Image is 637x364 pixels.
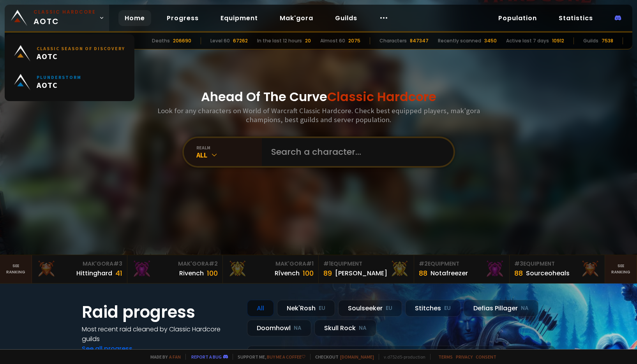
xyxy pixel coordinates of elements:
a: Progress [161,10,205,26]
div: 7538 [602,37,613,44]
small: Classic Season of Discovery [37,45,125,51]
div: Deaths [152,37,170,44]
div: All [196,150,262,159]
div: Characters [379,37,407,44]
div: Stitches [405,300,461,317]
div: 88 [514,268,523,278]
a: PlunderstormAOTC [9,68,130,96]
div: Guilds [583,37,598,44]
h4: Most recent raid cleaned by Classic Hardcore guilds [82,324,238,344]
a: a fan [169,354,181,360]
div: 847347 [410,37,429,44]
small: EU [444,304,451,312]
span: AOTC [37,51,125,61]
a: Guilds [329,10,363,26]
div: Equipment [514,260,600,268]
span: Support me, [233,354,305,360]
div: Soulseeker [338,300,402,317]
small: Classic Hardcore [34,9,96,16]
div: In the last 12 hours [257,37,302,44]
small: EU [386,304,392,312]
div: Skull Rock [314,320,376,336]
a: Buy me a coffee [267,354,305,360]
div: Equipment [323,260,409,268]
div: Sourceoheals [526,268,570,278]
span: # 2 [209,260,218,268]
a: Population [492,10,543,26]
span: AOTC [37,80,81,90]
div: Equipment [419,260,505,268]
div: 88 [419,268,427,278]
small: NA [294,324,302,332]
small: NA [521,304,529,312]
div: 100 [207,268,218,278]
span: # 1 [306,260,314,268]
a: Classic HardcoreAOTC [5,5,109,31]
div: 20 [305,37,311,44]
div: 89 [323,268,332,278]
span: # 3 [113,260,122,268]
div: Doomhowl [247,320,311,336]
a: Statistics [552,10,599,26]
div: Active last 7 days [506,37,549,44]
a: Home [118,10,151,26]
a: [DOMAIN_NAME] [340,354,374,360]
div: realm [196,145,262,150]
a: #1Equipment89[PERSON_NAME] [319,255,414,283]
div: Almost 60 [320,37,345,44]
div: Notafreezer [431,268,468,278]
div: 206690 [173,37,191,44]
span: # 1 [323,260,331,268]
a: #3Equipment88Sourceoheals [510,255,605,283]
a: Equipment [214,10,264,26]
div: 41 [115,268,122,278]
a: Mak'gora [274,10,319,26]
div: Mak'Gora [37,260,122,268]
span: Made by [146,354,181,360]
div: Mak'Gora [228,260,313,268]
div: Defias Pillager [464,300,538,317]
a: Seeranking [605,255,637,283]
h1: Ahead Of The Curve [201,87,436,106]
div: 2075 [348,37,360,44]
a: Classic Season of DiscoveryAOTC [9,39,130,68]
div: All [247,300,274,317]
a: Terms [438,354,453,360]
small: EU [319,304,325,312]
h3: Look for any characters on World of Warcraft Classic Hardcore. Check best equipped players, mak'g... [154,106,483,124]
small: NA [359,324,367,332]
a: Mak'Gora#2Rivench100 [127,255,223,283]
h1: Raid progress [82,300,238,324]
div: 100 [303,268,314,278]
a: Privacy [456,354,473,360]
a: See all progress [82,344,132,353]
div: Level 60 [210,37,230,44]
div: 3450 [484,37,497,44]
span: v. d752d5 - production [379,354,425,360]
span: Checkout [310,354,374,360]
div: 10912 [552,37,564,44]
div: Hittinghard [76,268,112,278]
a: Mak'Gora#1Rîvench100 [223,255,318,283]
a: Consent [476,354,496,360]
div: 67262 [233,37,248,44]
div: Recently scanned [438,37,481,44]
div: Rîvench [275,268,300,278]
a: Mak'Gora#3Hittinghard41 [32,255,127,283]
span: Classic Hardcore [327,88,436,105]
div: Mak'Gora [132,260,218,268]
span: # 2 [419,260,428,268]
input: Search a character... [266,138,444,166]
span: AOTC [34,9,96,27]
div: Rivench [179,268,204,278]
div: Nek'Rosh [277,300,335,317]
a: #2Equipment88Notafreezer [414,255,510,283]
div: [PERSON_NAME] [335,268,387,278]
span: # 3 [514,260,523,268]
a: Report a bug [191,354,222,360]
small: Plunderstorm [37,74,81,80]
